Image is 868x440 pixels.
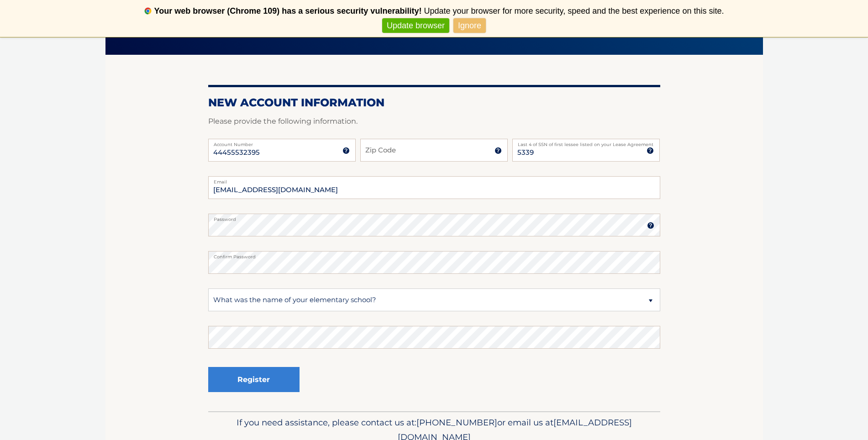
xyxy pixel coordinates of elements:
img: tooltip.svg [647,222,654,229]
input: Email [208,176,660,199]
input: Zip Code [360,139,508,162]
img: tooltip.svg [494,147,502,154]
label: Confirm Password [208,251,660,258]
label: Email [208,176,660,183]
p: Please provide the following information. [208,115,660,128]
label: Account Number [208,139,356,146]
label: Password [208,214,660,221]
input: Account Number [208,139,356,162]
a: Ignore [453,18,486,33]
a: Update browser [382,18,449,33]
input: SSN or EIN (last 4 digits only) [512,139,660,162]
button: Register [208,367,300,392]
b: Your web browser (Chrome 109) has a serious security vulnerability! [154,6,422,16]
span: [PHONE_NUMBER] [416,417,497,428]
img: tooltip.svg [342,147,350,154]
h2: New Account Information [208,96,660,110]
label: Last 4 of SSN of first lessee listed on your Lease Agreement [512,139,660,146]
span: Update your browser for more security, speed and the best experience on this site. [424,6,724,16]
img: tooltip.svg [647,147,654,154]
